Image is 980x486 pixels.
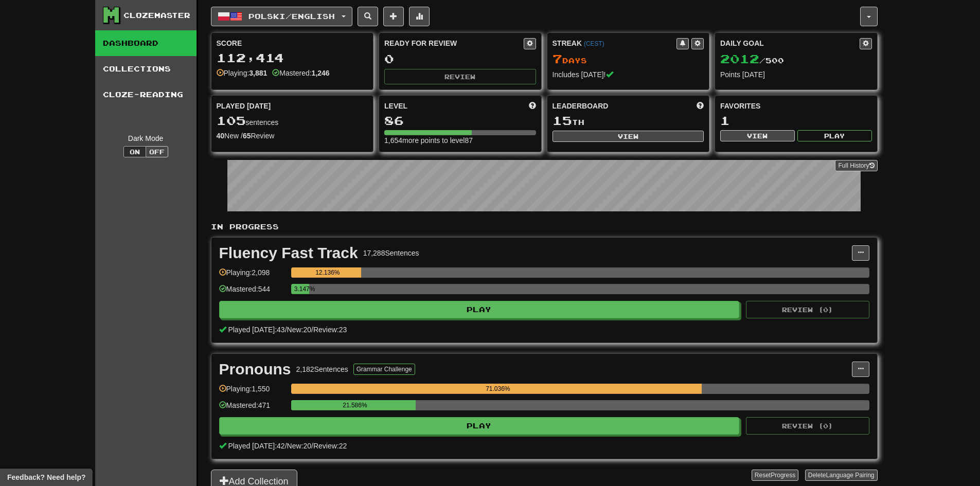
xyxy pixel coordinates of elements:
[353,364,415,375] button: Grammar Challenge
[384,135,536,146] div: 1,654 more points to level 87
[219,362,291,377] div: Pronouns
[294,400,416,410] div: 21.586%
[211,7,352,26] button: Polski/English
[217,131,368,141] div: New / Review
[720,114,872,127] div: 1
[313,326,347,334] span: Review: 23
[285,442,287,450] span: /
[294,384,702,394] div: 71.036%
[311,442,313,450] span: /
[311,326,313,334] span: /
[211,222,878,232] p: In Progress
[217,132,225,140] strong: 40
[219,245,358,261] div: Fluency Fast Track
[219,417,740,435] button: Play
[313,442,347,450] span: Review: 22
[219,267,286,284] div: Playing: 2,098
[746,301,869,318] button: Review (0)
[720,69,872,80] div: Points [DATE]
[228,442,284,450] span: Played [DATE]: 42
[720,101,872,111] div: Favorites
[363,248,419,258] div: 17,288 Sentences
[103,133,189,143] div: Dark Mode
[553,69,704,80] div: Includes [DATE]!
[249,69,267,77] strong: 3,881
[553,114,704,128] div: th
[409,7,430,26] button: More stats
[287,442,311,450] span: New: 20
[384,101,407,111] span: Level
[7,472,85,482] span: Open feedback widget
[219,400,286,417] div: Mastered: 471
[553,113,572,128] span: 15
[219,284,286,301] div: Mastered: 544
[752,470,798,481] button: ResetProgress
[219,384,286,401] div: Playing: 1,550
[358,7,378,26] button: Search sentences
[228,326,284,334] span: Played [DATE]: 43
[553,131,704,142] button: View
[95,82,197,107] a: Cloze-Reading
[384,52,536,65] div: 0
[720,38,860,49] div: Daily Goal
[123,146,146,157] button: On
[553,52,704,66] div: Day s
[771,472,795,479] span: Progress
[243,132,251,140] strong: 65
[584,40,604,47] a: (CEST)
[219,301,740,318] button: Play
[746,417,869,435] button: Review (0)
[797,130,872,141] button: Play
[553,38,677,48] div: Streak
[697,101,704,111] span: This week in points, UTC
[294,284,309,294] div: 3.147%
[285,326,287,334] span: /
[384,69,536,84] button: Review
[217,113,246,128] span: 105
[835,160,877,171] a: Full History
[384,38,524,48] div: Ready for Review
[383,7,404,26] button: Add sentence to collection
[287,326,311,334] span: New: 20
[720,56,784,65] span: / 500
[217,101,271,111] span: Played [DATE]
[296,364,348,374] div: 2,182 Sentences
[95,30,197,56] a: Dashboard
[553,51,562,66] span: 7
[553,101,609,111] span: Leaderboard
[217,68,268,78] div: Playing:
[217,38,368,48] div: Score
[217,51,368,64] div: 112,414
[146,146,168,157] button: Off
[384,114,536,127] div: 86
[294,267,361,278] div: 12.136%
[720,51,759,66] span: 2012
[826,472,874,479] span: Language Pairing
[272,68,329,78] div: Mastered:
[312,69,330,77] strong: 1,246
[248,12,335,21] span: Polski / English
[217,114,368,128] div: sentences
[95,56,197,82] a: Collections
[123,10,190,21] div: Clozemaster
[720,130,795,141] button: View
[805,470,878,481] button: DeleteLanguage Pairing
[529,101,536,111] span: Score more points to level up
